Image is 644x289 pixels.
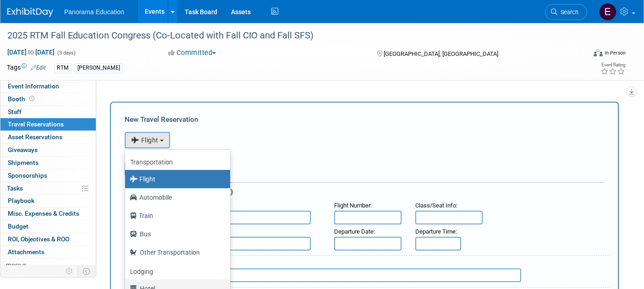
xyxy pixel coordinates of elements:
[8,197,34,204] span: Playbook
[4,27,573,44] div: 2025 RTM Fall Education Congress (Co-Located with Fall CIO and Fall SFS)
[0,118,96,131] a: Travel Reservations
[27,49,35,56] span: to
[8,82,59,90] span: Event Information
[75,63,123,73] div: [PERSON_NAME]
[56,50,76,56] span: (3 days)
[7,8,53,17] img: ExhibitDay
[8,235,69,243] span: ROI, Objectives & ROO
[130,268,153,275] b: Lodging
[5,4,466,13] body: Rich Text Area. Press ALT-0 for help.
[125,115,604,125] div: New Travel Reservation
[125,132,170,148] button: Flight
[0,131,96,143] a: Asset Reservations
[8,223,28,230] span: Budget
[8,120,64,128] span: Travel Reservations
[415,228,457,235] small: :
[334,202,370,209] span: Flight Number
[125,262,230,279] a: Lodging
[130,190,221,205] label: Automobile
[8,210,79,217] span: Misc. Expenses & Credits
[7,48,55,56] span: [DATE] [DATE]
[334,228,375,235] small: :
[0,80,96,93] a: Event Information
[534,48,626,61] div: Event Format
[54,63,72,73] div: RTM
[415,202,456,209] span: Class/Seat Info
[334,202,372,209] small: :
[165,48,220,58] button: Committed
[28,95,36,102] span: Booth not reserved yet
[0,106,96,118] a: Staff
[31,65,46,71] a: Edit
[61,265,77,277] td: Personalize Event Tab Strip
[0,233,96,245] a: ROI, Objectives & ROO
[7,63,46,73] td: Tags
[8,159,39,166] span: Shipments
[415,228,456,235] span: Departure Time
[0,144,96,156] a: Giveaways
[600,63,625,67] div: Event Rating
[0,157,96,169] a: Shipments
[130,172,221,186] label: Flight
[8,133,62,141] span: Asset Reservations
[0,259,96,271] a: more
[77,265,96,277] td: Toggle Event Tabs
[384,50,498,57] span: [GEOGRAPHIC_DATA], [GEOGRAPHIC_DATA]
[130,227,221,241] label: Bus
[125,152,230,170] a: Transportation
[131,136,159,144] span: Flight
[130,208,221,223] label: Train
[8,172,47,179] span: Sponsorships
[334,228,374,235] span: Departure Date
[8,108,22,115] span: Staff
[130,245,221,260] label: Other Transportation
[0,246,96,258] a: Attachments
[6,261,21,268] span: more
[130,158,173,166] b: Transportation
[0,220,96,233] a: Budget
[64,8,124,16] span: Panorama Education
[415,202,457,209] small: :
[557,9,578,16] span: Search
[599,3,616,21] img: External Events Calendar
[0,182,96,195] a: Tasks
[8,95,36,103] span: Booth
[604,49,626,56] div: In-Person
[8,248,44,256] span: Attachments
[0,207,96,220] a: Misc. Expenses & Credits
[0,169,96,182] a: Sponsorships
[0,195,96,207] a: Playbook
[0,93,96,105] a: Booth
[545,4,587,20] a: Search
[594,49,603,56] img: Format-Inperson.png
[7,185,23,192] span: Tasks
[125,148,604,162] div: Booking Confirmation Number:
[8,146,38,153] span: Giveaways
